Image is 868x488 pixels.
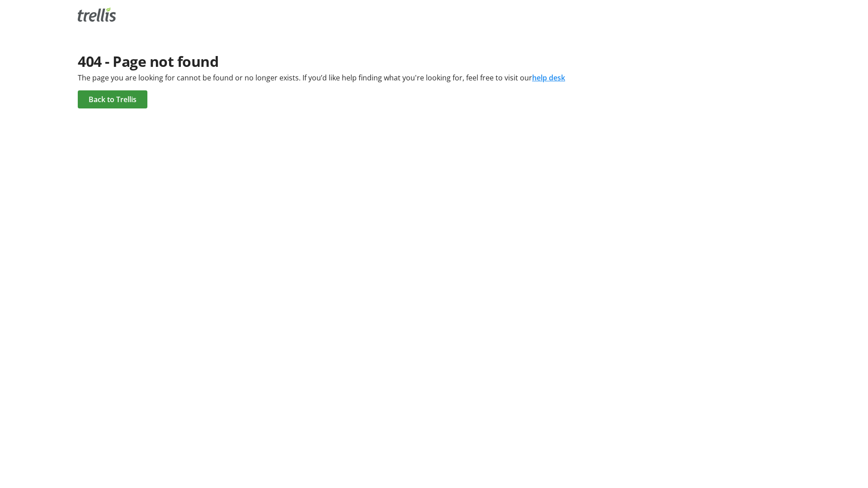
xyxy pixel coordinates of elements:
span: Back to Trellis [89,94,137,105]
a: Back to Trellis [78,90,147,108]
img: Trellis Logo [78,7,116,22]
div: The page you are looking for cannot be found or no longer exists. If you’d like help finding what... [78,72,790,83]
div: 404 - Page not found [78,51,790,72]
a: help desk [532,73,565,83]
